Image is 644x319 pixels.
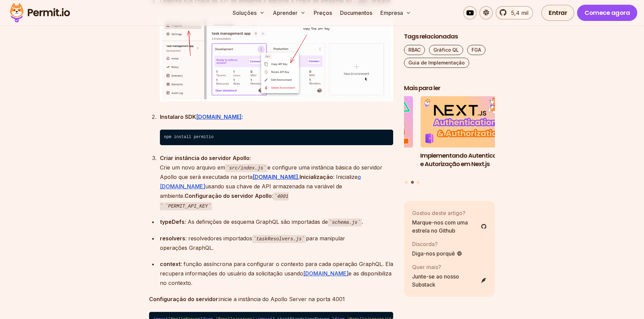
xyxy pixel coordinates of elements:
[380,9,403,16] font: Empresa
[328,218,362,227] code: schema.js
[314,9,332,16] font: Preços
[511,9,528,16] font: 5,4 mil
[164,202,212,210] code: PERMIT_API_KEY
[160,164,383,181] font: e configure uma instância básica do servidor Apollo que será executada na porta
[420,97,511,148] img: Implementando Autenticação e Autorização em Next.js
[412,218,487,235] a: Marque-nos com uma estrela no Github
[549,8,567,17] font: Entrar
[404,97,495,185] div: Postagens
[230,6,267,20] button: Soluções
[408,47,421,53] font: RBAC
[378,6,414,20] button: Empresa
[404,45,425,55] a: RBAC
[253,174,300,180] a: [DOMAIN_NAME].
[160,192,289,210] code: 4001
[7,1,73,24] img: Logotipo da permissão
[185,235,252,242] font: : resolvedores importados
[160,113,180,120] font: Instalar
[160,261,181,267] font: context
[185,218,328,225] font: : As definições de esquema GraphQL são importadas de
[404,84,440,92] font: Mais para ler
[404,32,458,41] font: Tags relacionadas
[420,97,511,177] a: Implementando Autenticação e Autorização em Next.jsImplementando Autenticação e Autorização em Ne...
[433,47,459,53] font: Gráfico QL
[180,113,196,120] font: o SDK
[160,218,185,225] font: typeDefs
[160,235,185,242] font: resolvers
[160,155,249,161] font: Criar instância do servidor Apollo
[333,174,358,180] font: : Inicialize
[472,47,481,53] font: FGA
[467,45,485,55] a: FGA
[252,235,306,243] code: taskResolvers.js
[541,5,574,21] a: Entrar
[196,113,242,120] a: [DOMAIN_NAME]
[160,261,393,277] font: : função assíncrona para configurar o contexto para cada operação GraphQL. Ela recupera informaçõ...
[496,6,533,20] a: 5,4 mil
[311,6,335,20] a: Preços
[408,60,465,65] font: Guia de Implementação
[219,296,345,302] font: inicie a instância do Apollo Server na porta 4001
[233,9,257,16] font: Soluções
[160,130,393,145] code: npm install permitio
[429,45,463,55] a: Gráfico QL
[340,9,372,16] font: Documentos
[411,181,414,184] button: Vá para o slide 2
[412,272,487,289] a: Junte-se ao nosso Substack
[585,8,630,17] font: Comece agora
[270,6,308,20] button: Aprender
[420,151,508,168] font: Implementando Autenticação e Autorização em Next.js
[362,218,363,225] font: .
[303,270,349,277] a: [DOMAIN_NAME]
[337,6,375,20] a: Documentos
[300,174,333,180] font: Inicialização
[405,181,408,184] button: Ir para o slide 1
[417,181,420,184] button: Vá para o slide 3
[183,192,185,199] font: .
[577,5,637,21] a: Comece agora
[160,183,342,199] font: usando sua chave de API armazenada na variável de ambiente
[404,58,469,68] a: Guia de Implementação
[273,9,297,16] font: Aprender
[225,164,268,172] code: src/index.js
[185,192,272,199] font: Configuração do servidor Apollo
[322,97,413,177] li: 1 de 3
[420,97,511,177] li: 2 de 3
[412,241,438,247] font: Discorda?
[412,249,462,258] a: Diga-nos porquê
[272,192,273,199] font: :
[242,113,243,120] font: :
[249,155,251,161] font: :
[160,17,393,101] img: gráfico_ql_copyenv.png
[412,264,441,270] font: Quer mais?
[412,210,466,216] font: Gostou deste artigo?
[149,296,219,302] font: Configuração do servidor:
[160,164,225,171] font: Crie um novo arquivo em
